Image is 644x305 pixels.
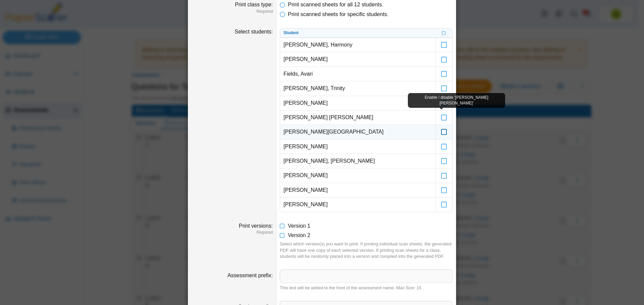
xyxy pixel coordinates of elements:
[192,9,273,14] dfn: Required
[280,67,435,81] td: Fields, Avari
[280,183,435,198] td: [PERSON_NAME]
[239,223,273,229] label: Print versions
[280,96,435,110] td: [PERSON_NAME]
[280,285,452,291] div: This text will be added to the front of the assessment name. Max Size: 16
[280,125,435,139] td: [PERSON_NAME][GEOGRAPHIC_DATA]
[280,81,435,96] td: [PERSON_NAME], Trinity
[227,273,273,278] label: Assessment prefix
[280,28,435,38] th: Student
[288,232,310,238] span: Version 2
[408,93,505,108] div: Enable / disable '[PERSON_NAME] [PERSON_NAME]'
[280,110,435,125] td: [PERSON_NAME] [PERSON_NAME]
[234,29,273,34] label: Select students
[235,2,273,7] label: Print class type
[280,198,435,212] td: [PERSON_NAME]
[288,2,383,7] span: Print scanned sheets for all 12 students.
[280,38,435,52] td: [PERSON_NAME], Harmony
[280,154,435,168] td: [PERSON_NAME], [PERSON_NAME]
[192,230,273,235] dfn: Required
[288,11,388,17] span: Print scanned sheets for specific students.
[280,140,435,154] td: [PERSON_NAME]
[280,241,452,259] div: Select which version(s) you want to print. If printing individual scan sheets, the generated PDF ...
[288,223,310,229] span: Version 1
[280,52,435,67] td: [PERSON_NAME]
[280,168,435,183] td: [PERSON_NAME]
